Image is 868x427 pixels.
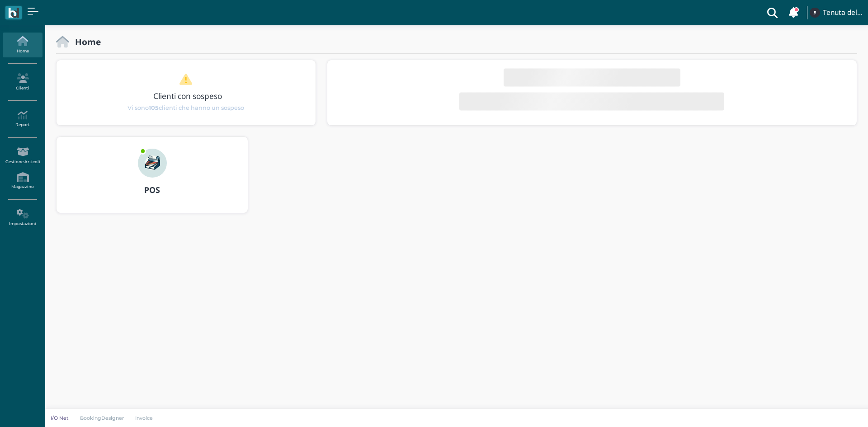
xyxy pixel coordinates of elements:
a: ... POS [56,136,248,224]
span: Vi sono clienti che hanno un sospeso [127,103,244,112]
a: ... Tenuta del Barco [808,2,863,23]
a: Magazzino [3,169,42,193]
a: Clienti con sospeso Vi sono105clienti che hanno un sospeso [74,73,298,112]
img: ... [138,149,167,178]
div: 1 / 1 [57,60,316,125]
h3: Clienti con sospeso [75,92,300,100]
a: Impostazioni [3,205,42,230]
a: Home [3,33,42,57]
img: logo [8,8,19,18]
b: 105 [149,104,159,111]
a: Clienti [3,70,42,94]
h4: Tenuta del Barco [823,9,863,17]
a: Report [3,107,42,131]
iframe: Help widget launcher [804,399,860,419]
a: Gestione Articoli [3,143,42,168]
h2: Home [69,37,101,47]
b: POS [144,184,160,195]
img: ... [810,8,820,18]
